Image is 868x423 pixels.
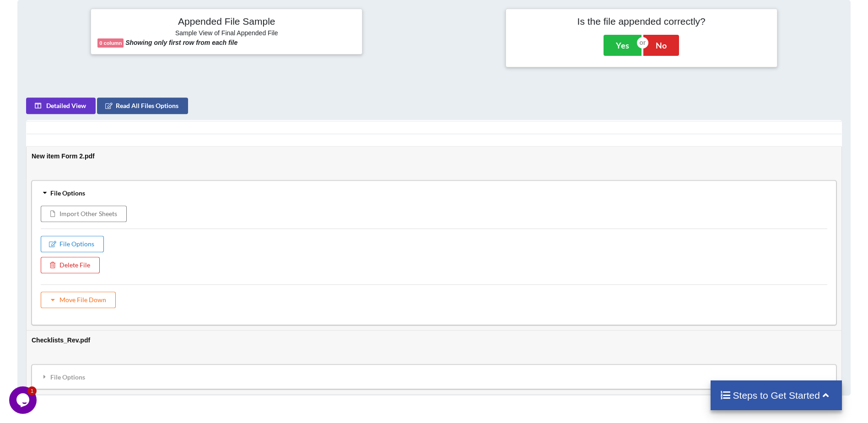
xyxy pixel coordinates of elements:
b: Showing only first row from each file [125,39,237,46]
b: 0 column [99,40,122,46]
div: File Options [34,368,834,387]
h4: Steps to Get Started [720,390,833,401]
h6: Sample View of Final Appended File [97,29,356,38]
button: Yes [604,35,642,56]
h4: Appended File Sample [97,16,356,28]
td: Checklists_Rev.pdf [27,331,841,395]
iframe: chat widget [9,386,38,414]
td: New item Form 2.pdf [27,147,841,331]
button: No [643,35,679,56]
div: File Options [34,184,834,203]
button: File Options [41,236,104,253]
button: Read All Files Options [97,98,188,114]
button: Delete File [41,257,100,274]
button: Import Other Sheets [41,206,127,222]
button: Move File Down [41,292,116,309]
h4: Is the file appended correctly? [512,16,771,27]
button: Detailed View [26,98,96,114]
